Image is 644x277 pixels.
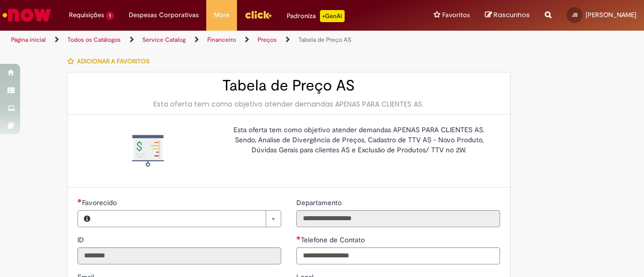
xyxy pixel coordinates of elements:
span: 1 [106,12,114,20]
span: Somente leitura - ID [77,235,86,244]
ul: Trilhas de página [8,31,422,49]
a: Todos os Catálogos [67,36,121,44]
button: Favorecido, Visualizar este registro [78,211,96,227]
span: Obrigatório Preenchido [296,236,301,240]
span: [PERSON_NAME] [586,11,636,19]
label: Somente leitura - Departamento [296,198,344,208]
div: Esta oferta tem como objetivo atender demandas APENAS PARA CLIENTES AS. [77,99,500,109]
input: Departamento [296,210,500,227]
label: Somente leitura - ID [77,235,86,245]
img: ServiceNow [1,5,53,25]
a: Financeiro [207,36,236,44]
span: Despesas Corporativas [129,10,199,20]
span: Telefone de Contato [301,235,367,244]
a: Preços [258,36,277,44]
p: +GenAi [320,10,345,22]
div: Padroniza [287,10,345,22]
a: Página inicial [11,36,46,44]
a: Service Catalog [142,36,186,44]
h2: Tabela de Preço AS [77,77,500,94]
a: Tabela de Preço AS [298,36,351,44]
span: Adicionar a Favoritos [77,57,149,65]
input: Telefone de Contato [296,247,500,264]
span: Favoritos [442,10,470,20]
span: More [214,10,229,20]
a: Limpar campo Favorecido [96,211,281,227]
a: Rascunhos [485,11,530,20]
span: JS [572,12,578,18]
p: Esta oferta tem como objetivo atender demandas APENAS PARA CLIENTES AS. Sendo, Analise de Divergê... [226,125,493,155]
img: Tabela de Preço AS [132,135,164,167]
img: click_logo_yellow_360x200.png [245,7,272,22]
span: Somente leitura - Departamento [296,198,344,207]
button: Adicionar a Favoritos [67,51,155,72]
input: ID [77,247,281,264]
span: Necessários - Favorecido [82,198,119,207]
span: Requisições [69,10,104,20]
span: Rascunhos [494,10,530,20]
span: Necessários [77,199,82,203]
